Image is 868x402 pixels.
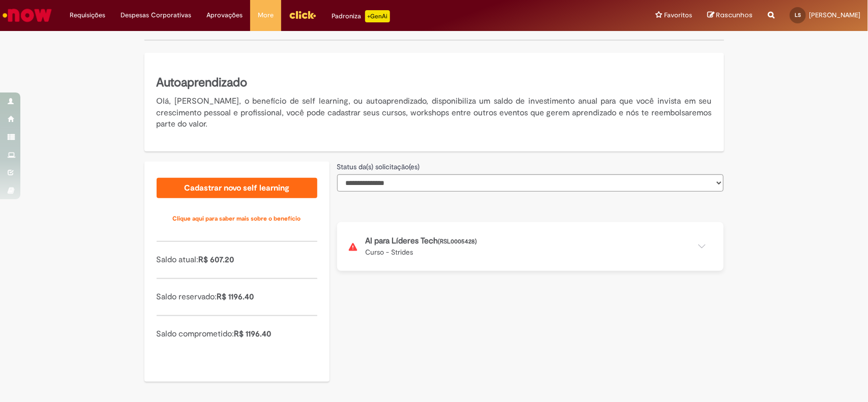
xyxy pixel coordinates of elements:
span: More [258,10,274,20]
a: Clique aqui para saber mais sobre o benefício [157,208,317,229]
a: Rascunhos [707,11,753,20]
span: Requisições [70,10,105,20]
p: Saldo comprometido: [157,328,317,340]
div: Padroniza [332,10,390,22]
p: Olá, [PERSON_NAME], o benefício de self learning, ou autoaprendizado, disponibiliza um saldo de i... [157,96,712,131]
span: Rascunhos [716,10,753,20]
span: R$ 1196.40 [217,292,254,302]
span: Favoritos [664,10,692,20]
p: Saldo reservado: [157,291,317,303]
h5: Autoaprendizado [157,74,712,91]
span: R$ 607.20 [199,255,234,265]
span: LS [795,12,801,18]
label: Status da(s) solicitação(es) [337,162,420,172]
a: Cadastrar novo self learning [157,178,317,198]
span: [PERSON_NAME] [809,11,860,19]
p: +GenAi [365,10,390,22]
span: Despesas Corporativas [121,10,191,20]
span: R$ 1196.40 [234,329,272,339]
span: Aprovações [206,10,243,20]
p: Saldo atual: [157,254,317,266]
img: click_logo_yellow_360x200.png [289,7,316,22]
img: ServiceNow [1,5,53,25]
